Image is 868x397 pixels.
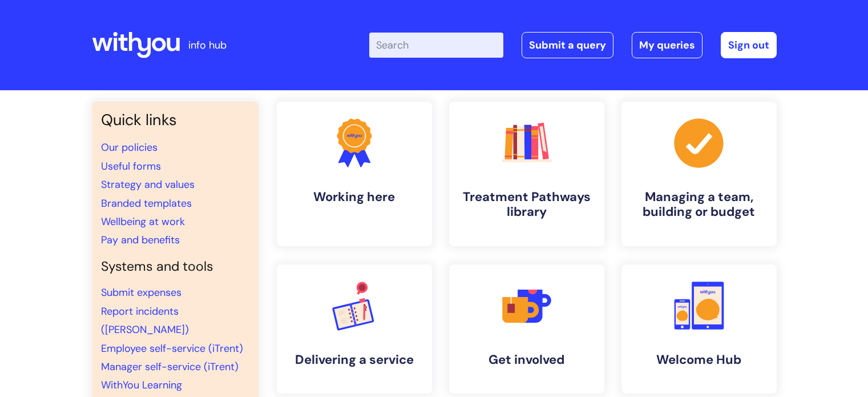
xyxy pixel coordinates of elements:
a: Sign out [721,32,777,58]
a: Working here [277,102,432,246]
h4: Working here [286,190,423,204]
h3: Quick links [101,111,249,129]
div: | - [369,32,777,58]
p: info hub [188,36,227,54]
h4: Welcome Hub [631,352,768,367]
a: My queries [632,32,703,58]
a: Submit a query [522,32,613,58]
a: Submit expenses [101,286,181,299]
h4: Get involved [458,352,595,367]
h4: Treatment Pathways library [458,190,595,220]
a: Wellbeing at work [101,215,185,228]
a: Strategy and values [101,178,195,191]
a: Report incidents ([PERSON_NAME]) [101,304,189,336]
h4: Systems and tools [101,259,249,275]
a: Welcome Hub [621,264,777,394]
a: Manager self-service (iTrent) [101,360,239,374]
a: WithYou Learning [101,378,182,392]
a: Treatment Pathways library [449,102,604,246]
a: Pay and benefits [101,233,180,247]
input: Search [369,33,503,58]
a: Our policies [101,141,158,154]
h4: Managing a team, building or budget [631,190,768,220]
a: Branded templates [101,197,192,210]
a: Delivering a service [277,264,432,394]
a: Employee self-service (iTrent) [101,342,243,355]
a: Get involved [449,264,604,394]
a: Managing a team, building or budget [621,102,777,246]
a: Useful forms [101,159,161,173]
h4: Delivering a service [286,352,423,367]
